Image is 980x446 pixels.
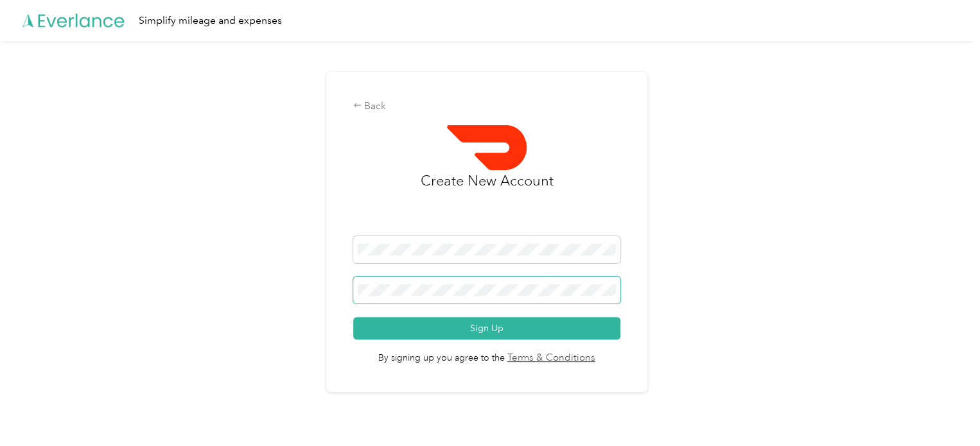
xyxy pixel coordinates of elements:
[447,125,527,170] img: Everlance for Dashers logo
[505,351,595,366] a: Terms & Conditions
[139,13,282,29] div: Simplify mileage and expenses
[353,317,621,339] button: Sign Up
[353,339,621,365] span: By signing up you agree to the
[421,170,554,236] h3: Create New Account
[353,99,621,114] div: Back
